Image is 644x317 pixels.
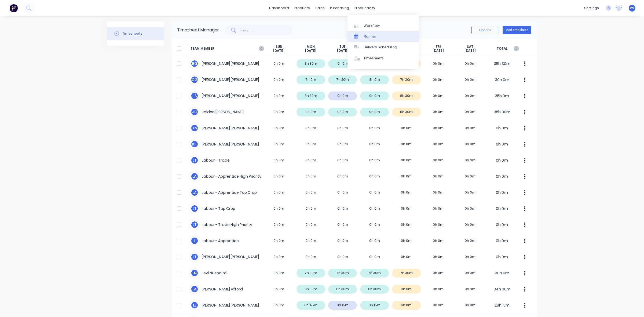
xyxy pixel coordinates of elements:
span: FRI [436,45,441,49]
a: dashboard [266,4,292,12]
div: productivity [352,4,378,12]
a: Planner [347,31,419,42]
input: Search... [240,25,293,35]
a: Timesheets [347,53,419,64]
span: [DATE] [337,49,348,53]
span: SAT [467,45,473,49]
span: TUE [339,45,346,49]
button: Timesheets [107,27,164,40]
span: [DATE] [464,49,476,53]
div: products [292,4,313,12]
div: sales [313,4,327,12]
span: [DATE] [273,49,284,53]
span: [DATE] [305,49,316,53]
div: Timesheets [122,31,142,36]
div: Planner [364,34,376,39]
div: Timesheet Manager [177,27,219,33]
span: SUN [276,45,282,49]
span: TEAM MEMBER [191,45,263,53]
button: Add timesheet [503,26,531,34]
span: MON [307,45,315,49]
a: Delivery Scheduling [347,42,419,53]
div: Timesheets [364,56,384,61]
div: purchasing [327,4,352,12]
div: settings [581,4,602,12]
button: Options [471,26,498,34]
a: Workflow [347,20,419,31]
img: Factory [10,4,18,12]
span: PM [630,6,635,10]
span: TOTAL [486,45,518,53]
div: Delivery Scheduling [364,45,397,50]
div: Workflow [364,23,380,28]
span: [DATE] [433,49,444,53]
